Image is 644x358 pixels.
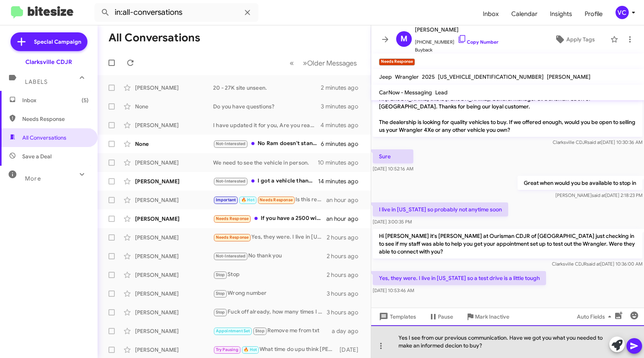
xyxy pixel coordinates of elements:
[415,46,498,54] span: Buyback
[477,3,505,25] a: Inbox
[592,192,605,198] span: said at
[298,55,361,71] button: Next
[321,140,365,148] div: 6 minutes ago
[135,103,213,110] div: None
[135,196,213,204] div: [PERSON_NAME]
[213,326,332,335] div: Remove me from txt
[400,33,407,45] span: M
[566,32,595,46] span: Apply Tags
[371,310,422,324] button: Templates
[587,139,601,145] span: said at
[213,214,326,223] div: If you have a 2500 with under 100k I'd be interested in hearing offers.
[307,59,357,67] span: Older Messages
[22,96,89,104] span: Inbox
[216,216,249,221] span: Needs Response
[553,139,642,145] span: Clarksville CDJR [DATE] 10:30:36 AM
[94,3,258,22] input: Search
[213,289,327,298] div: Wrong number
[216,310,225,315] span: Stop
[216,179,246,184] span: Not-Interested
[135,252,213,260] div: [PERSON_NAME]
[326,215,365,223] div: an hour ago
[213,84,321,92] div: 20 - 27K site unseen.
[379,73,392,80] span: Jeep
[135,177,213,185] div: [PERSON_NAME]
[135,271,213,279] div: [PERSON_NAME]
[373,229,642,259] p: Hi [PERSON_NAME] it's [PERSON_NAME] at Ourisman CDJR of [GEOGRAPHIC_DATA] just checking in to see...
[213,195,326,204] div: Is this real or those automated messages? I came in last time to discuss and was a waste of time ...
[135,121,213,129] div: [PERSON_NAME]
[332,327,365,335] div: a day ago
[25,175,41,182] span: More
[22,134,66,142] span: All Conversations
[22,115,89,123] span: Needs Response
[25,78,48,85] span: Labels
[213,103,321,110] div: Do you have questions?
[373,92,642,137] p: Hi [PERSON_NAME] this is [PERSON_NAME], General Manager at Ourisman CDJR of [GEOGRAPHIC_DATA]. Th...
[135,159,213,167] div: [PERSON_NAME]
[321,84,365,92] div: 2 minutes ago
[327,308,365,316] div: 3 hours ago
[135,140,213,148] div: None
[216,197,236,202] span: Important
[475,310,509,324] span: Mark Inactive
[609,6,635,19] button: VC
[373,202,508,216] p: I live in [US_STATE] so probably not anytime soon
[213,252,327,261] div: No thank you
[135,234,213,241] div: [PERSON_NAME]
[577,310,614,324] span: Auto Fields
[327,271,365,279] div: 2 hours ago
[135,215,213,223] div: [PERSON_NAME]
[373,271,546,285] p: Yes, they were. I live in [US_STATE] so a test drive is a little tough
[318,159,365,167] div: 10 minutes ago
[327,252,365,260] div: 2 hours ago
[213,139,321,148] div: No Ram doesn't stand behind any of these repairs as far as I have been told by the dealership
[216,253,246,259] span: Not-Interested
[547,73,591,80] span: [PERSON_NAME]
[555,192,642,198] span: [PERSON_NAME] [DATE] 2:18:23 PM
[339,346,365,354] div: [DATE]
[435,89,448,96] span: Lead
[373,219,412,225] span: [DATE] 3:00:35 PM
[216,235,249,240] span: Needs Response
[578,3,609,25] span: Profile
[571,310,621,324] button: Auto Fields
[438,310,453,324] span: Pause
[109,32,200,44] h1: All Conversations
[373,166,413,172] span: [DATE] 10:52:16 AM
[543,32,607,46] button: Apply Tags
[459,310,516,324] button: Mark Inactive
[326,196,365,204] div: an hour ago
[616,6,629,19] div: VC
[415,34,498,46] span: [PHONE_NUMBER]
[135,290,213,298] div: [PERSON_NAME]
[505,3,544,25] a: Calendar
[216,347,238,352] span: Try Pausing
[285,55,361,71] nav: Page navigation example
[213,177,318,186] div: I got a vehicle thanks
[422,310,459,324] button: Pause
[241,197,254,202] span: 🔥 Hot
[213,345,339,354] div: What time do upu think [PERSON_NAME] will arrive
[260,197,293,202] span: Needs Response
[327,234,365,241] div: 2 hours ago
[587,261,600,267] span: said at
[216,291,225,296] span: Stop
[255,328,265,333] span: Stop
[216,272,225,277] span: Stop
[544,3,578,25] span: Insights
[395,73,419,80] span: Wrangler
[135,327,213,335] div: [PERSON_NAME]
[213,159,318,167] div: We need to see the vehicle in person.
[438,73,544,80] span: [US_VEHICLE_IDENTIFICATION_NUMBER]
[371,325,644,358] div: Yes I see from our previous communication. Have we got you what you needed to make an informed de...
[82,96,89,104] span: (5)
[285,55,299,71] button: Previous
[135,84,213,92] div: [PERSON_NAME]
[422,73,435,80] span: 2025
[22,152,52,160] span: Save a Deal
[327,290,365,298] div: 3 hours ago
[379,58,415,66] small: Needs Response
